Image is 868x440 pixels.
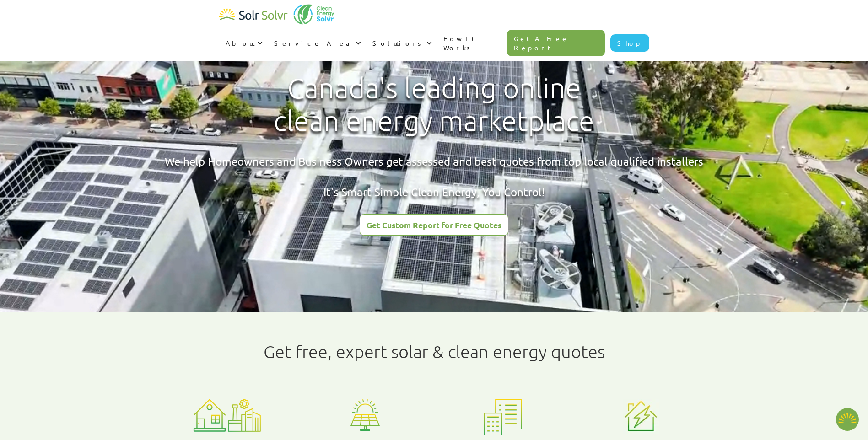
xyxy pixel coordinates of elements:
[274,38,353,48] div: Service Area
[366,29,437,57] div: Solutions
[367,221,501,229] div: Get Custom Report for Free Quotes
[360,214,508,236] a: Get Custom Report for Free Quotes
[165,154,703,200] div: We help Homeowners and Business Owners get assessed and best quotes from top local qualified inst...
[268,29,366,57] div: Service Area
[266,72,602,138] h1: Canada's leading online clean energy marketplace
[507,30,605,56] a: Get A Free Report
[226,38,255,48] div: About
[836,408,859,431] button: Open chatbot widget
[836,408,859,431] img: 1702586718.png
[437,25,507,61] a: How It Works
[219,29,268,57] div: About
[610,34,649,52] a: Shop
[372,38,424,48] div: Solutions
[264,342,605,362] h1: Get free, expert solar & clean energy quotes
